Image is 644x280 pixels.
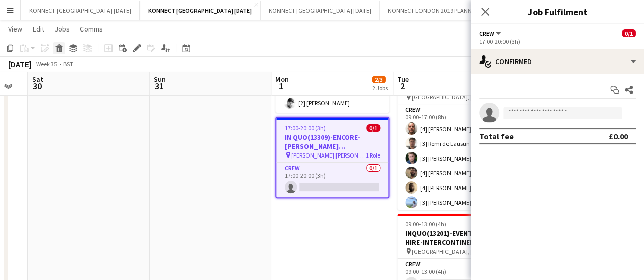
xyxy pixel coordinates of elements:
[366,151,380,159] span: 1 Role
[479,29,494,37] span: Crew
[479,29,502,37] button: Crew
[140,1,261,20] button: KONNECT [GEOGRAPHIC_DATA] [DATE]
[80,24,103,34] span: Comms
[609,131,628,141] div: £0.00
[412,93,486,101] span: [GEOGRAPHIC_DATA], [STREET_ADDRESS]
[380,1,487,20] button: KONNECT LONDON 2019 PLANNER
[291,151,366,159] span: [PERSON_NAME] [PERSON_NAME] London [STREET_ADDRESS]
[76,22,107,36] a: Comms
[372,84,388,92] div: 2 Jobs
[274,80,289,92] span: 1
[622,29,636,37] span: 0/1
[366,124,380,132] span: 0/1
[405,220,446,228] span: 09:00-13:00 (4h)
[29,22,48,36] a: Edit
[275,75,289,84] span: Mon
[261,1,380,20] button: KONNECT [GEOGRAPHIC_DATA] [DATE]
[34,60,59,68] span: Week 35
[397,59,511,210] app-job-card: 09:00-17:00 (8h)7/7INQUO(13201)-EVENT PROP HIRE-INTERCONTINENTAL O2 [GEOGRAPHIC_DATA], [STREET_AD...
[21,1,140,20] button: KONNECT [GEOGRAPHIC_DATA] [DATE]
[397,75,409,84] span: Tue
[276,133,388,151] h3: IN QUO(13309)-ENCORE-[PERSON_NAME] [PERSON_NAME]
[396,80,409,92] span: 2
[152,80,166,92] span: 31
[8,59,32,69] div: [DATE]
[397,229,511,247] h3: INQUO(13201)-EVENT PROP HIRE-INTERCONTINENTAL O2
[275,117,389,198] app-job-card: 17:00-20:00 (3h)0/1IN QUO(13309)-ENCORE-[PERSON_NAME] [PERSON_NAME] [PERSON_NAME] [PERSON_NAME] L...
[50,22,74,36] a: Jobs
[397,104,511,212] app-card-role: Crew6/609:00-17:00 (8h)[4] [PERSON_NAME][3] Remi de Lausun[3] [PERSON_NAME][4] [PERSON_NAME][4] [...
[8,24,22,34] span: View
[471,5,644,18] h3: Job Fulfilment
[412,247,488,255] span: [GEOGRAPHIC_DATA], [STREET_ADDRESS]
[479,131,514,141] div: Total fee
[63,60,73,68] div: BST
[4,22,26,36] a: View
[54,24,70,34] span: Jobs
[154,75,166,84] span: Sun
[31,80,43,92] span: 30
[276,163,388,197] app-card-role: Crew0/117:00-20:00 (3h)
[32,75,43,84] span: Sat
[372,76,386,83] span: 2/3
[471,49,644,74] div: Confirmed
[479,38,636,45] div: 17:00-20:00 (3h)
[33,24,44,34] span: Edit
[285,124,326,132] span: 17:00-20:00 (3h)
